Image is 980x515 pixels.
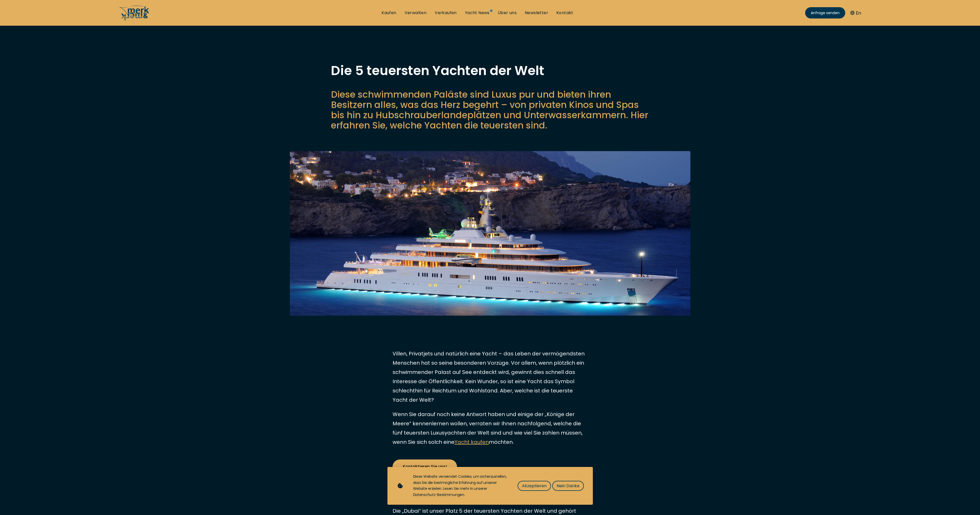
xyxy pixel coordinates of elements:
button: Nein Danke [552,481,584,491]
a: Verwalten [405,10,427,16]
a: Anfrage senden [805,7,845,19]
p: Villen, Privatjets und natürlich eine Yacht – das Leben der vermögendsten Menschen hat so seine b... [393,349,588,404]
img: Merk&Merk [290,151,690,417]
a: Kontaktieren Sie uns! [393,459,457,474]
a: Verkaufen [435,10,457,16]
a: Datenschutz-Bestimmungen [413,492,464,497]
a: Newsletter [525,10,548,16]
p: Wenn Sie darauf noch keine Antwort haben und einige der „Könige der Meere“ kennenlernen wollen, v... [393,410,588,447]
a: Kontakt [556,10,573,16]
div: Diese Website verwendet Cookies, um sicherzustellen, dass Sie die bestmögliche Erfahrung auf unse... [413,474,507,498]
a: Kaufen [382,10,396,16]
h1: Die 5 teuersten Yachten der Welt [331,64,649,77]
a: Über uns [498,10,517,16]
span: Akzeptieren [522,483,547,489]
span: Nein Danke [557,483,579,489]
a: Yacht kaufen [454,438,489,446]
a: Yacht News [465,10,490,16]
button: Akzeptieren [518,481,551,491]
p: Diese schwimmenden Paläste sind Luxus pur und bieten ihren Besitzern alles, was das Herz begehrt ... [331,89,649,131]
span: Anfrage senden [811,10,840,16]
button: En [850,10,861,16]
